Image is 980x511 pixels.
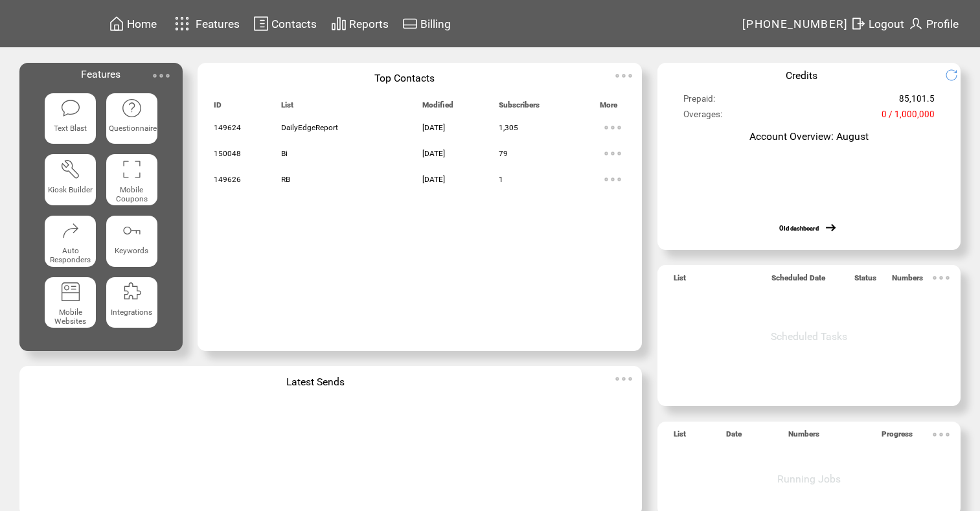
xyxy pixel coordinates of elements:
span: 79 [499,149,508,158]
span: 150048 [214,149,241,158]
span: DailyEdgeReport [281,123,338,132]
img: chart.svg [331,16,347,32]
span: ID [214,100,222,115]
span: 149624 [214,123,241,132]
a: Reports [329,14,391,34]
a: Billing [400,14,453,34]
span: [DATE] [422,123,445,132]
span: Scheduled Tasks [771,330,847,343]
span: 0 / 1,000,000 [882,109,935,125]
img: contacts.svg [253,16,269,32]
span: 1,305 [499,123,518,132]
span: Credits [786,69,817,82]
img: refresh.png [945,69,968,82]
span: Features [81,68,120,80]
span: Top Contacts [374,72,435,84]
span: Contacts [271,17,317,30]
a: Contacts [251,14,319,34]
span: Billing [420,17,451,30]
span: Bi [281,149,288,158]
img: keywords.svg [121,220,142,241]
span: Modified [422,100,453,115]
img: home.svg [109,16,124,32]
img: profile.svg [908,16,924,32]
span: Progress [882,429,913,444]
span: List [674,429,686,444]
a: Mobile Coupons [106,154,157,205]
img: coupons.svg [121,159,142,179]
span: Auto Responders [50,246,91,264]
img: exit.svg [850,16,866,32]
a: Auto Responders [45,216,96,267]
a: Logout [849,14,906,34]
span: Home [127,17,157,30]
span: Text Blast [54,124,87,133]
span: Mobile Coupons [116,185,148,203]
span: Latest Sends [286,376,345,388]
span: Logout [869,17,904,30]
span: Numbers [788,429,819,444]
a: Features [169,11,242,36]
span: 85,101.5 [899,94,935,109]
span: Mobile Websites [54,308,86,326]
span: Overages: [683,109,722,125]
img: ellypsis.svg [600,166,626,192]
span: Questionnaire [109,124,157,133]
span: Keywords [115,246,148,255]
a: Questionnaire [106,93,157,144]
span: 149626 [214,175,241,184]
span: Account Overview: August [749,130,869,142]
a: Kiosk Builder [45,154,96,205]
img: ellypsis.svg [928,422,954,448]
span: [DATE] [422,149,445,158]
span: List [674,273,686,288]
span: Reports [349,17,389,30]
span: Status [854,273,876,288]
a: Mobile Websites [45,277,96,328]
img: questionnaire.svg [121,98,142,119]
img: text-blast.svg [60,98,81,119]
span: Features [196,17,240,30]
span: Kiosk Builder [48,185,93,194]
span: Date [726,429,742,444]
a: Old dashboard [779,225,819,232]
span: Integrations [111,308,152,317]
img: ellypsis.svg [148,63,174,89]
span: [PHONE_NUMBER] [742,17,849,30]
a: Text Blast [45,93,96,144]
span: Prepaid: [683,94,715,109]
span: RB [281,175,290,184]
a: Profile [906,14,961,34]
a: Home [107,14,159,34]
img: integrations.svg [121,281,142,302]
img: ellypsis.svg [928,265,954,291]
img: features.svg [171,13,194,34]
span: [DATE] [422,175,445,184]
img: ellypsis.svg [611,366,637,392]
span: Scheduled Date [771,273,825,288]
span: 1 [499,175,503,184]
img: ellypsis.svg [600,115,626,141]
img: ellypsis.svg [600,141,626,166]
span: Running Jobs [777,473,841,485]
img: mobile-websites.svg [60,281,81,302]
a: Integrations [106,277,157,328]
span: More [600,100,617,115]
span: Subscribers [499,100,540,115]
img: tool%201.svg [60,159,81,179]
a: Keywords [106,216,157,267]
span: List [281,100,293,115]
span: Profile [926,17,959,30]
img: creidtcard.svg [402,16,418,32]
img: auto-responders.svg [60,220,81,241]
span: Numbers [892,273,923,288]
img: ellypsis.svg [611,63,637,89]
